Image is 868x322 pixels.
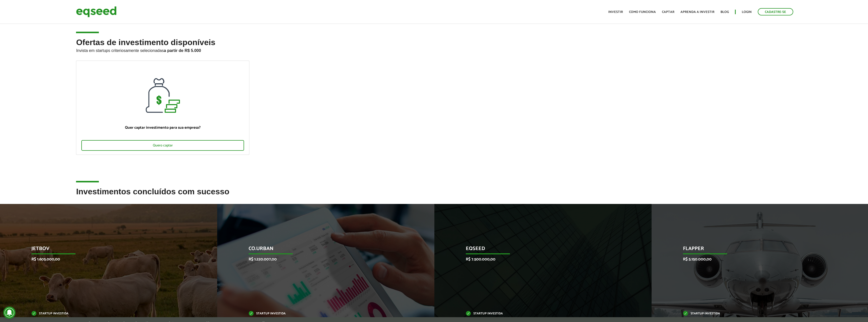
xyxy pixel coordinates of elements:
[758,8,793,15] a: Cadastre-se
[466,257,613,262] p: R$ 7.500.000,00
[680,10,714,14] a: Aprenda a investir
[76,61,249,155] a: Quer captar investimento para sua empresa? Quero captar
[683,257,830,262] p: R$ 5.150.000,00
[76,38,792,61] h2: Ofertas de investimento disponíveis
[629,10,656,14] a: Como funciona
[81,140,244,151] div: Quero captar
[31,246,178,254] p: JetBov
[466,312,613,315] p: Startup investida
[81,125,244,130] p: Quer captar investimento para sua empresa?
[683,312,830,315] p: Startup investida
[31,257,178,262] p: R$ 1.605.000,00
[76,5,117,18] img: EqSeed
[76,187,792,204] h2: Investimentos concluídos com sucesso
[662,10,674,14] a: Captar
[721,10,729,14] a: Blog
[249,246,395,254] p: Co.Urban
[249,312,395,315] p: Startup investida
[164,48,201,53] strong: a partir de R$ 5.000
[742,10,752,14] a: Login
[76,47,792,53] p: Invista em startups criteriosamente selecionadas
[608,10,623,14] a: Investir
[249,257,395,262] p: R$ 1.220.007,00
[31,312,178,315] p: Startup investida
[683,246,830,254] p: Flapper
[466,246,613,254] p: EqSeed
